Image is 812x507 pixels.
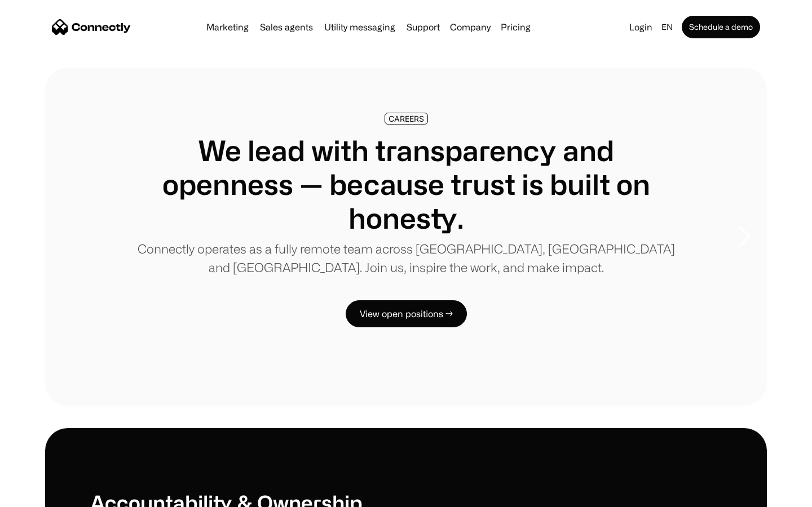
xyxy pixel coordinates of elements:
div: Company [447,19,494,35]
a: Support [402,23,444,32]
a: Login [625,19,657,35]
div: en [661,19,673,35]
a: Utility messaging [320,23,400,32]
ul: Language list [23,487,68,503]
a: Schedule a demo [682,16,760,38]
a: View open positions → [346,300,467,327]
div: Company [450,19,491,35]
a: Pricing [496,23,535,32]
div: carousel [45,68,767,406]
h1: We lead with transparency and openness — because trust is built on honesty. [135,134,677,235]
a: Sales agents [255,23,317,32]
div: next slide [722,180,767,293]
a: Marketing [202,23,253,32]
a: home [52,19,131,35]
div: 1 of 8 [45,68,767,406]
aside: Language selected: English [11,486,68,503]
div: CAREERS [389,114,424,123]
p: Connectly operates as a fully remote team across [GEOGRAPHIC_DATA], [GEOGRAPHIC_DATA] and [GEOGRA... [135,239,677,277]
div: en [657,19,679,35]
